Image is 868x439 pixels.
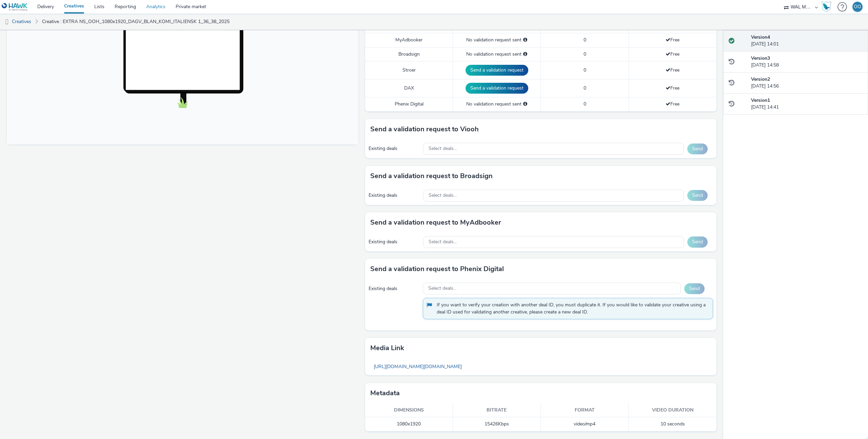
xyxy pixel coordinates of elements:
div: Existing deals [369,192,420,199]
span: Free [666,67,679,73]
img: undefined Logo [2,3,28,11]
th: Dimensions [365,403,453,417]
div: Please select a deal below and click on Send to send a validation request to Broadsign. [523,51,527,58]
span: Select deals... [428,286,456,291]
span: 0 [584,101,586,107]
td: Broadsign [365,47,453,61]
button: Send [687,190,708,201]
a: [URL][DOMAIN_NAME][DOMAIN_NAME] [370,360,465,373]
strong: Version 3 [751,55,770,61]
div: No validation request sent [456,51,537,58]
span: Free [666,101,679,107]
h3: Media link [370,343,404,353]
span: Free [666,51,679,57]
div: [DATE] 14:56 [751,76,863,90]
button: Send a validation request [466,83,528,94]
td: 1080x1920 [365,417,453,431]
th: Bitrate [453,403,541,417]
button: Send [687,236,708,247]
strong: Version 1 [751,97,770,103]
img: Hawk Academy [821,1,831,12]
td: video/mp4 [541,417,629,431]
th: Video duration [629,403,716,417]
div: Existing deals [369,145,420,152]
div: Existing deals [369,285,419,292]
div: Please select a deal below and click on Send to send a validation request to MyAdbooker. [523,37,527,43]
div: No validation request sent [456,101,537,108]
h3: Send a validation request to Phenix Digital [370,264,504,274]
h3: Send a validation request to Broadsign [370,171,493,181]
div: [DATE] 14:41 [751,97,863,111]
div: [DATE] 14:01 [751,34,863,48]
span: 0 [584,37,586,43]
img: dooh [3,19,10,25]
strong: Version 2 [751,76,770,82]
span: Free [666,37,679,43]
div: Existing deals [369,238,420,245]
td: MyAdbooker [365,33,453,47]
strong: Version 4 [751,34,770,40]
a: Hawk Academy [821,1,834,12]
div: No validation request sent [456,37,537,43]
span: Select deals... [429,193,457,198]
th: Format [541,403,629,417]
h3: Send a validation request to Viooh [370,124,479,134]
span: If you want to verify your creation with another deal ID, you must duplicate it. If you would lik... [437,302,706,316]
a: Creative : EXTRA NS_OOH_1080x1920_DAGV_BLAN_KOMI_ITALIENSK 1_36_38_2025 [39,14,233,30]
td: Stroer [365,61,453,79]
button: Send [687,144,708,154]
div: OO [854,2,861,12]
span: Select deals... [429,239,457,245]
div: Please select a deal below and click on Send to send a validation request to Phenix Digital. [523,101,527,108]
span: 0 [584,85,586,91]
div: [DATE] 14:58 [751,55,863,69]
td: Phenix Digital [365,97,453,111]
span: 0 [584,51,586,57]
span: 0 [584,67,586,73]
h3: Send a validation request to MyAdbooker [370,217,501,228]
span: Free [666,85,679,91]
td: DAX [365,79,453,97]
h3: Metadata [370,388,400,398]
button: Send [684,283,705,294]
td: 10 seconds [629,417,716,431]
button: Send a validation request [466,65,528,76]
span: Select deals... [429,146,457,152]
td: 15426 Kbps [453,417,541,431]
